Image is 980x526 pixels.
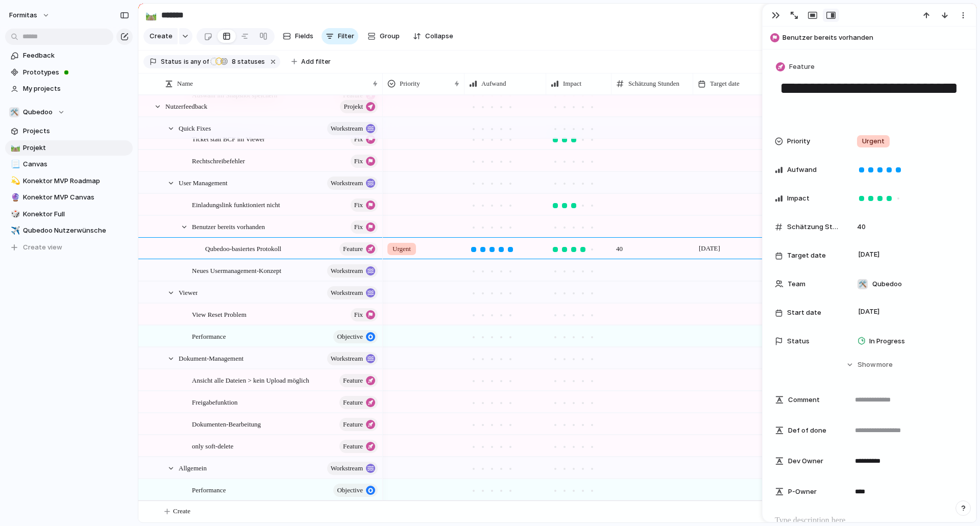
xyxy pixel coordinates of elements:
[205,242,281,254] span: Qubedoo-basiertes Protokoll
[351,198,378,212] button: Fix
[9,159,19,169] button: 📃
[789,62,815,72] span: Feature
[327,177,378,190] button: workstream
[333,330,378,343] button: objective
[327,462,378,475] button: workstream
[184,57,189,66] span: is
[5,123,133,139] a: Projects
[787,193,810,204] span: Impact
[9,107,19,117] div: 🛠️
[192,198,280,210] span: Einladungslink funktioniert nicht
[192,330,226,342] span: Performance
[5,48,133,63] a: Feedback
[331,264,363,278] span: workstream
[5,140,133,156] div: 🛤️Projekt
[179,177,228,188] span: User Management
[339,374,378,387] button: Feature
[23,192,129,203] span: Konektor MVP Canvas
[9,209,19,219] button: 🎲
[612,238,693,254] span: 40
[339,242,378,256] button: Feature
[5,105,133,120] button: 🛠️Qubedoo
[788,487,817,497] span: P-Owner
[340,100,378,113] button: Projekt
[23,176,129,186] span: Konektor MVP Roadmap
[775,356,964,374] button: Showmore
[872,279,902,289] span: Qubedoo
[23,67,129,78] span: Prototypes
[788,395,820,405] span: Comment
[322,28,358,44] button: Filter
[351,155,378,168] button: Fix
[853,222,870,232] span: 40
[327,122,378,135] button: workstream
[876,360,893,370] span: more
[301,57,331,66] span: Add filter
[409,28,457,44] button: Collapse
[192,418,261,430] span: Dokumenten-Bearbeitung
[787,222,840,232] span: Schätzung Stunden
[710,79,740,89] span: Target date
[177,79,193,89] span: Name
[192,308,247,320] span: View Reset Problem
[150,31,173,41] span: Create
[189,57,209,66] span: any of
[855,306,883,318] span: [DATE]
[5,157,133,172] div: 📃Canvas
[179,352,243,364] span: Dokument-Management
[339,418,378,431] button: Feature
[327,264,378,278] button: workstream
[857,279,868,289] div: 🛠️
[331,352,363,366] span: workstream
[327,286,378,299] button: workstream
[11,225,18,237] div: ✈️
[787,136,810,146] span: Priority
[787,251,826,261] span: Target date
[9,10,37,20] span: Formitas
[9,176,19,186] button: 💫
[23,107,53,117] span: Qubedoo
[400,79,420,89] span: Priority
[331,176,363,190] span: workstream
[628,79,679,89] span: Schätzung Stunden
[23,51,129,61] span: Feedback
[787,336,810,346] span: Status
[5,65,133,80] a: Prototypes
[354,154,363,168] span: Fix
[351,308,378,321] button: Fix
[11,175,18,187] div: 💫
[696,242,723,255] span: [DATE]
[165,100,207,112] span: Nutzerfeedback
[143,28,178,44] button: Create
[279,28,317,44] button: Fields
[23,84,129,94] span: My projects
[5,7,55,23] button: Formitas
[339,440,378,453] button: Feature
[343,373,363,388] span: Feature
[23,126,129,136] span: Projects
[9,226,19,236] button: ✈️
[5,190,133,205] div: 🔮Konektor MVP Canvas
[333,484,378,497] button: objective
[229,58,237,65] span: 8
[143,7,159,23] button: 🛤️
[192,220,265,232] span: Benutzer bereits vorhanden
[23,226,129,236] span: Qubedoo Nutzerwünsche
[229,57,265,66] span: statuses
[192,264,281,276] span: Neues Usermanagement-Konzept
[380,31,400,41] span: Group
[343,439,363,454] span: Feature
[23,143,129,153] span: Projekt
[767,30,971,46] button: Benutzer bereits vorhanden
[343,417,363,432] span: Feature
[5,223,133,238] div: ✈️Qubedoo Nutzerwünsche
[145,8,157,22] div: 🛤️
[295,31,313,41] span: Fields
[788,456,823,466] span: Dev Owner
[5,207,133,222] div: 🎲Konektor Full
[787,308,821,318] span: Start date
[182,56,211,67] button: isany of
[179,122,211,134] span: Quick Fixes
[331,286,363,300] span: workstream
[11,159,18,170] div: 📃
